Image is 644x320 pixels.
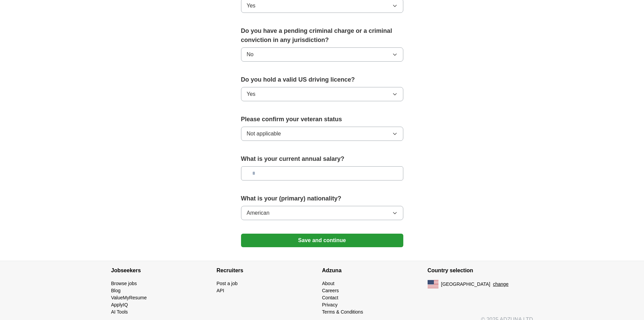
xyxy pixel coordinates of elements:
[247,50,254,59] span: No
[111,302,128,307] a: ApplyIQ
[322,295,338,300] a: Contact
[428,280,438,288] img: US flag
[322,288,339,293] a: Careers
[247,2,256,10] span: Yes
[111,281,137,286] a: Browse jobs
[241,47,403,62] button: No
[247,209,270,217] span: American
[111,288,121,293] a: Blog
[428,261,533,280] h4: Country selection
[441,281,491,288] span: [GEOGRAPHIC_DATA]
[322,281,335,286] a: About
[111,295,147,300] a: ValueMyResume
[241,154,403,164] label: What is your current annual salary?
[241,234,403,247] button: Save and continue
[247,90,256,98] span: Yes
[241,87,403,101] button: Yes
[241,26,403,45] label: Do you have a pending criminal charge or a criminal conviction in any jurisdiction?
[241,115,403,124] label: Please confirm your veteran status
[247,130,281,138] span: Not applicable
[322,302,338,307] a: Privacy
[322,309,363,315] a: Terms & Conditions
[493,281,508,288] button: change
[217,281,238,286] a: Post a job
[241,194,403,203] label: What is your (primary) nationality?
[241,206,403,220] button: American
[111,309,128,315] a: AI Tools
[241,75,403,84] label: Do you hold a valid US driving licence?
[241,127,403,141] button: Not applicable
[217,288,224,293] a: API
